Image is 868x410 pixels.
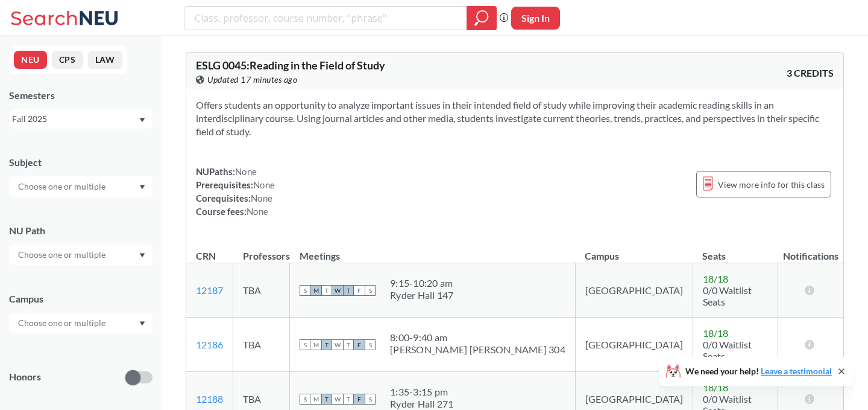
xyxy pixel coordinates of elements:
[9,224,153,237] div: NU Path
[390,398,454,410] div: Ryder Hall 271
[12,112,138,126] div: Fall 2025
[703,327,728,339] span: 18 / 18
[9,245,153,265] div: Dropdown arrow
[365,394,376,405] span: S
[251,193,272,203] span: None
[703,339,752,362] span: 0/0 Waitlist Seats
[193,8,458,28] input: Class, professor, course number, "phrase"
[196,59,385,72] span: ESLG 0045 : Reading in the Field of Study
[139,118,145,123] svg: Dropdown arrow
[354,285,365,296] span: F
[300,394,310,405] span: S
[321,285,332,296] span: T
[575,237,693,263] th: Campus
[196,339,223,350] a: 12186
[9,370,41,384] p: Honors
[233,318,290,372] td: TBA
[253,179,275,190] span: None
[343,394,354,405] span: T
[390,332,565,344] div: 8:00 - 9:40 am
[778,237,843,263] th: Notifications
[52,51,83,69] button: CPS
[685,367,832,376] span: We need your help!
[511,7,560,30] button: Sign In
[310,394,321,405] span: M
[233,237,290,263] th: Professors
[693,237,778,263] th: Seats
[300,339,310,350] span: S
[321,394,332,405] span: T
[9,156,153,169] div: Subject
[354,394,365,405] span: F
[139,253,145,258] svg: Dropdown arrow
[196,165,275,218] div: NUPaths: Prerequisites: Corequisites: Course fees:
[88,51,122,69] button: LAW
[9,313,153,333] div: Dropdown arrow
[365,339,376,350] span: S
[9,176,153,197] div: Dropdown arrow
[12,316,113,330] input: Choose one or multiple
[321,339,332,350] span: T
[300,285,310,296] span: S
[332,394,343,405] span: W
[310,339,321,350] span: M
[467,6,497,30] div: magnifying glass
[139,321,145,326] svg: Dropdown arrow
[343,339,354,350] span: T
[9,292,153,306] div: Campus
[235,166,257,177] span: None
[196,393,223,405] a: 12188
[390,277,454,289] div: 9:15 - 10:20 am
[290,237,576,263] th: Meetings
[310,285,321,296] span: M
[9,89,153,102] div: Semesters
[12,179,113,194] input: Choose one or multiple
[247,206,268,217] span: None
[703,273,728,284] span: 18 / 18
[354,339,365,350] span: F
[575,263,693,318] td: [GEOGRAPHIC_DATA]
[390,344,565,356] div: [PERSON_NAME] [PERSON_NAME] 304
[365,285,376,296] span: S
[332,285,343,296] span: W
[703,382,728,393] span: 18 / 18
[787,66,834,80] span: 3 CREDITS
[390,289,454,301] div: Ryder Hall 147
[474,10,489,27] svg: magnifying glass
[343,285,354,296] span: T
[9,109,153,129] div: Fall 2025Dropdown arrow
[233,263,290,318] td: TBA
[761,366,832,376] a: Leave a testimonial
[196,98,834,138] section: Offers students an opportunity to analyze important issues in their intended field of study while...
[14,51,47,69] button: NEU
[196,284,223,296] a: 12187
[12,248,113,262] input: Choose one or multiple
[207,73,297,86] span: Updated 17 minutes ago
[196,249,216,263] div: CRN
[390,386,454,398] div: 1:35 - 3:15 pm
[703,284,752,307] span: 0/0 Waitlist Seats
[718,177,825,192] span: View more info for this class
[575,318,693,372] td: [GEOGRAPHIC_DATA]
[332,339,343,350] span: W
[139,185,145,190] svg: Dropdown arrow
